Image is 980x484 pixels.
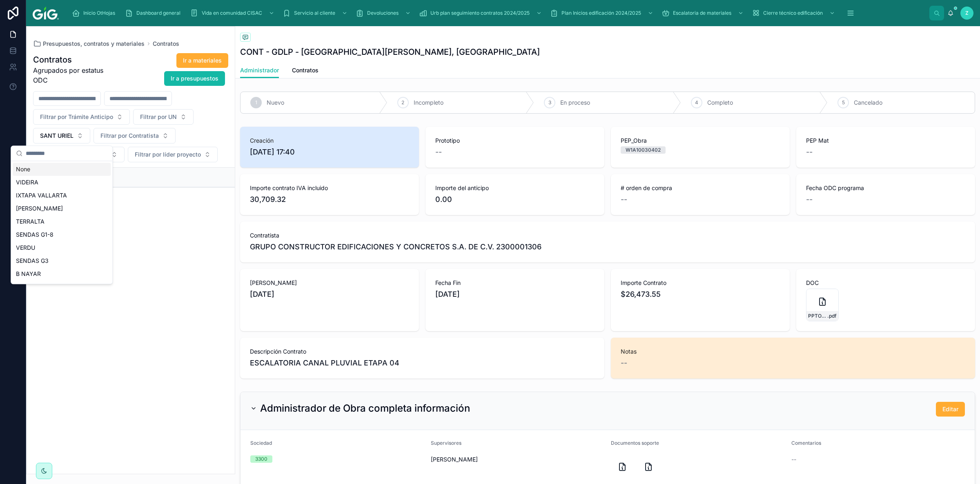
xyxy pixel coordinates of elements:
[69,6,121,20] a: Inicio OtHojas
[16,217,45,226] span: TERRALTA
[621,184,780,192] span: # orden de compra
[40,113,113,121] span: Filtrar por Trámite Anticipo
[250,146,409,158] span: [DATE] 17:40
[122,6,186,20] a: Dashboard general
[250,289,409,300] span: [DATE]
[255,99,257,106] span: 1
[292,66,318,74] span: Contratos
[621,279,780,287] span: Importe Contrato
[188,6,278,20] a: Vida en comunidad CISAC
[16,204,63,213] span: [PERSON_NAME]
[16,270,41,278] span: B NAYAR
[414,99,443,107] span: Incompleto
[171,74,218,83] span: Ir a presupuestos
[806,146,813,158] span: --
[294,10,335,16] span: Servicio al cliente
[250,279,409,287] span: [PERSON_NAME]
[763,10,823,16] span: Cierre técnico edificación
[33,128,90,143] button: Select Button
[353,6,415,20] a: Devoluciones
[435,184,595,192] span: Importe del anticipo
[808,313,827,319] span: PPTO---[PERSON_NAME]---HACIENDA-[GEOGRAPHIC_DATA][PERSON_NAME]---[GEOGRAPHIC_DATA]-CANAL-[GEOGRAP...
[83,10,115,16] span: Inicio OtHojas
[695,99,698,106] span: 4
[548,6,657,20] a: Plan Inicios edificación 2024/2025
[16,178,38,186] span: VIDEIRA
[791,455,796,464] span: --
[280,6,352,20] a: Servicio al cliente
[401,99,404,106] span: 2
[806,279,965,287] span: DOC
[827,313,837,319] span: .pdf
[250,184,409,192] span: Importe contrato IVA incluido
[65,4,929,22] div: scrollable content
[140,113,177,121] span: Filtrar por UN
[806,137,965,145] span: PEP Mat
[267,99,284,107] span: Nuevo
[621,289,780,300] span: $26,473.55
[136,10,180,16] span: Dashboard general
[707,99,733,107] span: Completo
[292,63,318,79] a: Contratos
[416,6,546,20] a: Urb plan seguimiento contratos 2024/2025
[435,137,595,145] span: Prototipo
[854,99,882,107] span: Cancelado
[250,137,409,145] span: Creación
[250,357,595,369] span: ESCALATORIA CANAL PLUVIAL ETAPA 04
[965,10,969,16] span: Z
[16,231,53,239] span: SENDAS G1-8
[128,147,218,162] button: Select Button
[621,194,627,205] span: --
[431,455,605,464] span: [PERSON_NAME]
[33,40,145,48] a: Presupuestos, contratos y materiales
[16,283,63,291] span: [PERSON_NAME]
[133,109,194,125] button: Select Button
[842,99,845,106] span: 5
[13,163,111,176] div: None
[621,137,780,145] span: PEP_Obra
[240,46,540,58] h1: CONT - GDLP - [GEOGRAPHIC_DATA][PERSON_NAME], [GEOGRAPHIC_DATA]
[435,289,595,300] span: [DATE]
[153,40,179,48] a: Contratos
[561,10,641,16] span: Plan Inicios edificación 2024/2025
[430,10,530,16] span: Urb plan seguimiento contratos 2024/2025
[135,150,201,159] span: Filtrar por líder proyecto
[548,99,551,106] span: 3
[260,402,470,415] h2: Administrador de Obra completa información
[560,99,590,107] span: En proceso
[749,6,839,20] a: Cierre técnico edificación
[255,455,267,463] div: 3300
[250,440,272,446] span: Sociedad
[626,146,661,154] div: W1A10030402
[806,184,965,192] span: Fecha ODC programa
[435,279,595,287] span: Fecha Fin
[202,10,262,16] span: Vida en comunidad CISAC
[250,241,541,253] span: GRUPO CONSTRUCTOR EDIFICACIONES Y CONCRETOS S.A. DE C.V. 2300001306
[431,440,461,446] span: Supervisores
[16,257,49,265] span: SENDAS G3
[942,405,958,413] span: Editar
[240,63,279,78] a: Administrador
[33,109,130,125] button: Select Button
[435,194,595,205] span: 0.00
[100,132,159,140] span: Filtrar por Contratista
[183,56,222,65] span: Ir a materiales
[250,194,409,205] span: 30,709.32
[250,231,965,240] span: Contratista
[435,146,442,158] span: --
[43,40,145,48] span: Presupuestos, contratos y materiales
[33,7,59,20] img: App logo
[936,402,965,417] button: Editar
[791,440,821,446] span: Comentarios
[240,66,279,74] span: Administrador
[611,440,659,446] span: Documentos soporte
[250,347,595,356] span: Descripción Contrato
[33,54,113,65] h1: Contratos
[11,161,112,284] div: Suggestions
[806,194,813,205] span: --
[659,6,748,20] a: Escalatoria de materiales
[176,53,228,68] button: Ir a materiales
[164,71,225,86] button: Ir a presupuestos
[673,10,731,16] span: Escalatoria de materiales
